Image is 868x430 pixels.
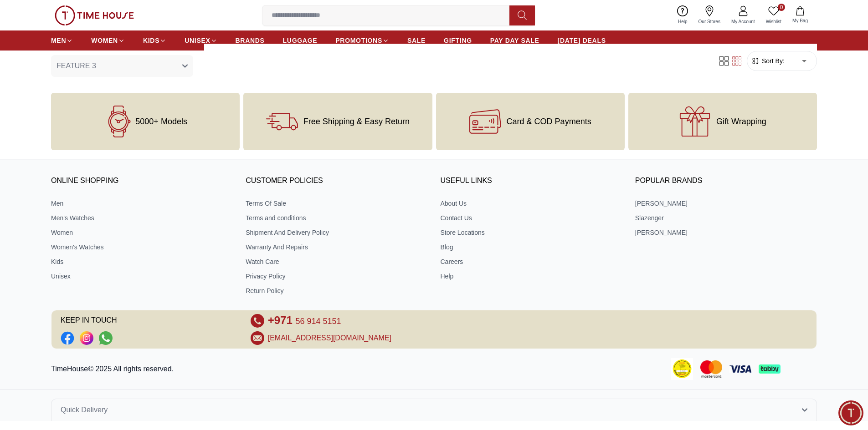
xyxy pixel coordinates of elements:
[246,257,427,266] a: Watch Care
[490,32,539,49] a: PAY DAY SALE
[11,173,171,192] div: Find your dream watch—experts ready to assist!
[789,17,812,24] span: My Bag
[99,331,113,345] a: Social Link
[268,314,341,328] a: +971 56 914 5151
[635,199,817,208] a: [PERSON_NAME]
[135,117,187,126] span: 5000+ Models
[51,213,233,223] a: Men's Watches
[236,32,265,49] a: BRANDS
[490,36,539,45] span: PAY DAY SALE
[788,365,810,373] img: Tamara Payment
[55,5,134,25] img: ...
[91,36,118,45] span: WOMEN
[143,36,159,45] span: KIDS
[635,228,817,237] a: [PERSON_NAME]
[762,18,785,25] span: Wishlist
[441,272,622,281] a: Help
[51,174,233,188] h3: ONLINE SHOPPING
[268,333,391,344] a: [EMAIL_ADDRESS][DOMAIN_NAME]
[778,4,785,11] span: 0
[751,56,785,66] button: Sort By:
[12,12,30,30] img: Company logo
[51,243,233,252] a: Women's Watches
[441,213,622,223] a: Contact Us
[185,36,210,45] span: UNISEX
[80,331,93,345] a: Social Link
[407,32,426,49] a: SALE
[444,32,472,49] a: GIFTING
[246,199,427,208] a: Terms Of Sale
[113,287,155,294] span: Conversation
[283,32,318,49] a: LUGGAGE
[441,228,622,237] a: Store Locations
[558,32,606,49] a: [DATE] DEALS
[246,272,427,281] a: Privacy Policy
[51,199,233,208] a: Men
[61,314,238,328] span: KEEP IN TOUCH
[51,32,73,49] a: MEN
[671,358,693,380] img: Consumer Payment
[635,174,817,188] h3: Popular Brands
[760,4,787,27] a: 0Wishlist
[51,257,233,266] a: Kids
[36,287,55,294] span: Home
[693,4,726,27] a: Our Stores
[558,36,606,45] span: [DATE] DEALS
[635,213,817,223] a: Slazenger
[838,400,863,425] div: Chat Widget
[695,18,724,25] span: Our Stores
[303,117,410,126] span: Free Shipping & Easy Return
[3,267,88,298] div: Home
[787,5,813,26] button: My Bag
[246,213,427,223] a: Terms and conditions
[728,18,759,25] span: My Account
[246,174,427,188] h3: CUSTOMER POLICIES
[716,117,766,126] span: Gift Wrapping
[759,364,781,373] img: Tabby Payment
[61,405,108,415] span: Quick Delivery
[51,55,193,77] button: FEATURE 3
[246,228,427,237] a: Shipment And Delivery Policy
[51,228,233,237] a: Women
[441,243,622,252] a: Blog
[51,399,817,421] button: Quick Delivery
[441,199,622,208] a: About Us
[674,18,691,25] span: Help
[407,36,426,45] span: SALE
[700,360,722,377] img: Mastercard
[91,32,125,49] a: WOMEN
[335,32,389,49] a: PROMOTIONS
[283,36,318,45] span: LUGGAGE
[507,117,591,126] span: Card & COD Payments
[335,36,382,45] span: PROMOTIONS
[56,61,96,71] span: FEATURE 3
[61,331,74,345] li: Facebook
[185,32,217,49] a: UNISEX
[51,272,233,281] a: Unisex
[61,331,74,345] a: Social Link
[11,203,171,240] div: Chat with us now
[246,243,427,252] a: Warranty And Repairs
[42,216,155,228] span: Chat with us now
[444,36,472,45] span: GIFTING
[90,267,179,298] div: Conversation
[51,364,177,374] p: TimeHouse© 2025 All rights reserved.
[441,257,622,266] a: Careers
[143,32,166,49] a: KIDS
[673,4,693,27] a: Help
[51,36,66,45] span: MEN
[729,365,751,372] img: Visa
[760,56,785,66] span: Sort By:
[236,36,265,45] span: BRANDS
[246,286,427,295] a: Return Policy
[441,174,622,188] h3: USEFUL LINKS
[295,317,341,326] span: 56 914 5151
[11,134,171,168] div: Timehousecompany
